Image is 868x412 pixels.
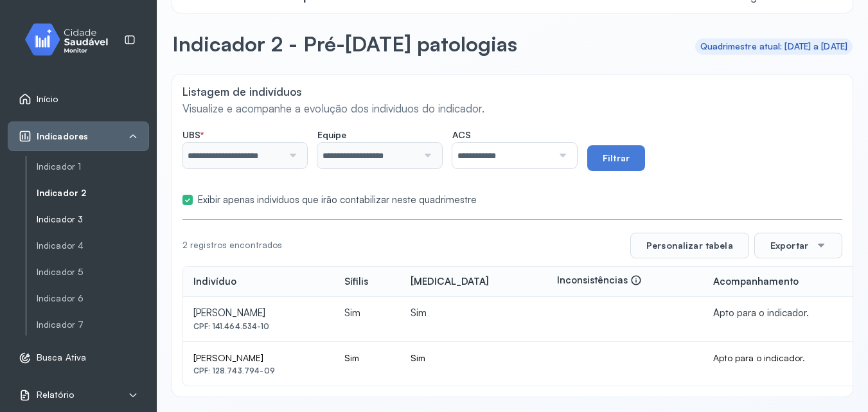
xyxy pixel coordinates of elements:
a: Indicador 7 [37,319,149,330]
a: Indicador 2 [37,188,149,199]
div: Sim [344,352,389,364]
span: Início [37,94,58,105]
a: Indicador 5 [37,267,149,278]
img: monitor.svg [13,21,129,58]
div: Sífilis [344,276,368,288]
div: Quadrimestre atual: [DATE] a [DATE] [700,41,848,52]
a: Indicador 4 [37,240,149,251]
a: Indicador 2 [37,185,149,201]
div: Sim [411,352,536,364]
a: Indicador 6 [37,293,149,304]
span: Busca Ativa [37,352,86,363]
button: Exportar [754,233,842,258]
div: Inconsistências [557,274,642,289]
div: CPF: 141.464.534-10 [193,322,324,331]
span: Equipe [317,129,346,141]
a: Indicador 7 [37,317,149,333]
button: Personalizar tabela [630,233,749,258]
p: Indicador 2 - Pré-[DATE] patologias [172,31,517,57]
div: Indivíduo [193,276,236,288]
p: Listagem de indivíduos [182,85,842,98]
a: Indicador 4 [37,238,149,254]
a: Indicador 6 [37,291,149,307]
div: 2 registros encontrados [182,240,282,251]
a: Indicador 5 [37,264,149,280]
a: Indicador 1 [37,159,149,175]
div: CPF: 128.743.794-09 [193,366,324,375]
div: [PERSON_NAME] [193,352,324,364]
span: Indicadores [37,131,88,142]
p: Visualize e acompanhe a evolução dos indivíduos do indicador. [182,102,842,115]
button: Filtrar [587,145,645,171]
a: Indicador 3 [37,214,149,225]
a: Início [19,93,138,105]
div: Acompanhamento [713,276,799,288]
span: ACS [452,129,471,141]
a: Indicador 3 [37,211,149,228]
a: Indicador 1 [37,161,149,172]
div: [MEDICAL_DATA] [411,276,489,288]
span: UBS [182,129,204,141]
div: Sim [344,307,389,319]
div: [PERSON_NAME] [193,307,324,319]
span: Relatório [37,390,74,400]
a: Busca Ativa [19,352,138,364]
div: Sim [411,307,536,319]
label: Exibir apenas indivíduos que irão contabilizar neste quadrimestre [198,194,477,206]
